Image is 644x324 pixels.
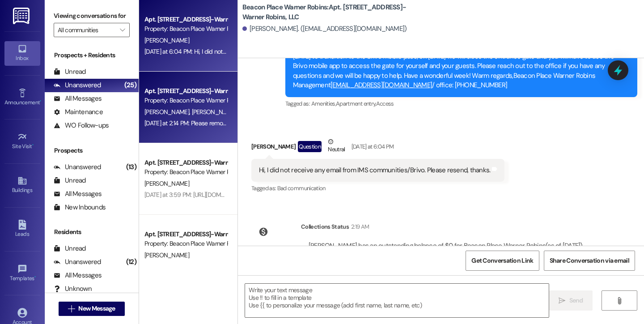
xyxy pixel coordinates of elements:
div: 2:19 AM [349,222,369,231]
div: All Messages [54,271,102,280]
span: Share Conversation via email [550,256,629,265]
span: • [34,274,36,280]
span: [PERSON_NAME] [144,179,189,188]
div: Unknown [54,284,92,294]
div: (25) [122,78,139,92]
div: [DATE] at 6:04 PM: Hi, I did not receive any email from IMS communities/Brivo. Please resend, tha... [144,47,403,55]
div: (13) [124,160,139,174]
a: Leads [4,217,40,241]
div: Property: Beacon Place Warner Robins [144,239,227,248]
div: Unanswered [54,162,101,172]
button: Send [549,290,593,311]
div: Residents [45,227,139,237]
div: All Messages [54,94,102,103]
div: Unanswered [54,81,101,90]
span: [PERSON_NAME] [144,36,189,44]
i:  [120,26,125,34]
a: Templates • [4,261,40,286]
a: Buildings [4,173,40,197]
div: Unread [54,244,86,253]
div: Hi, I did not receive any email from IMS communities/Brivo. Please resend, thanks. [259,166,491,175]
label: Viewing conversations for [54,9,130,23]
div: [DATE] at 6:04 PM [349,142,394,151]
div: Unanswered [54,257,101,267]
i:  [616,297,623,304]
span: Get Conversation Link [471,256,533,265]
div: [DATE] at 3:59 PM: [URL][DOMAIN_NAME] [144,191,251,199]
button: Get Conversation Link [466,251,539,271]
span: Send [569,296,583,305]
span: • [32,142,34,148]
div: Maintenance [54,107,103,117]
span: New Message [78,304,115,313]
div: WO Follow-ups [54,121,109,130]
span: Apartment entry , [336,100,376,107]
button: New Message [59,302,125,316]
div: New Inbounds [54,203,106,212]
div: Tagged as: [251,182,505,195]
div: Apt. [STREET_ADDRESS]-Warner Robins, LLC [144,86,227,96]
div: Question [298,141,322,152]
div: All Messages [54,189,102,199]
div: [PERSON_NAME]. ([EMAIL_ADDRESS][DOMAIN_NAME]) [242,24,407,34]
button: Share Conversation via email [544,251,635,271]
span: [PERSON_NAME] [144,251,189,259]
div: Property: Beacon Place Warner Robins [144,96,227,105]
div: Unread [54,176,86,185]
span: Amenities , [311,100,336,107]
i:  [559,297,565,304]
div: Apt. [STREET_ADDRESS]-Warner Robins, LLC [144,230,227,239]
div: Apt. [STREET_ADDRESS]-Warner Robins, LLC [144,15,227,24]
a: Inbox [4,41,40,65]
div: Prospects [45,146,139,155]
div: Tagged as: [285,97,637,110]
div: [PERSON_NAME] [251,137,505,159]
div: Property: Beacon Place Warner Robins [144,24,227,34]
div: Neutral [326,137,347,156]
b: Beacon Place Warner Robins: Apt. [STREET_ADDRESS]-Warner Robins, LLC [242,3,421,22]
div: Unread [54,67,86,77]
div: Collections Status [301,222,349,231]
div: (12) [124,255,139,269]
a: Site Visit • [4,129,40,153]
div: [DATE] at 2:14 PM: Please remove [PERSON_NAME] from the text messages [144,119,338,127]
span: Access [376,100,394,107]
i:  [68,305,75,312]
img: ResiDesk Logo [13,8,31,24]
a: [EMAIL_ADDRESS][DOMAIN_NAME] [330,81,432,90]
div: [PERSON_NAME] has an outstanding balance of $0 for Beacon Place Warner Robins (as of [DATE]) [309,241,583,251]
span: • [40,98,41,104]
span: [PERSON_NAME] [191,108,236,116]
div: Apt. [STREET_ADDRESS]-Warner Robins, LLC [144,158,227,167]
div: Property: Beacon Place Warner Robins [144,167,227,177]
input: All communities [58,23,115,37]
span: [PERSON_NAME] [144,108,192,116]
div: Prospects + Residents [45,51,139,60]
span: Bad communication [277,184,326,192]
